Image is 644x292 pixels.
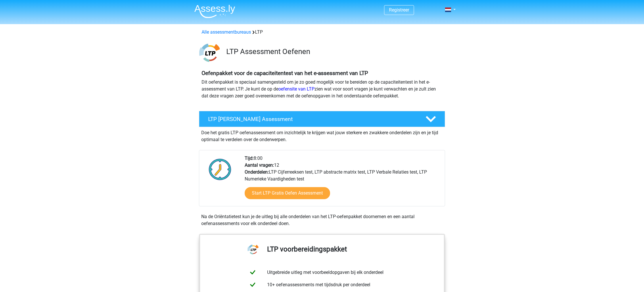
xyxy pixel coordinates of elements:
b: Oefenpakket voor de capaciteitentest van het e-assessment van LTP [202,70,368,76]
h3: LTP Assessment Oefenen [226,47,440,56]
img: ltp.png [199,43,220,63]
a: oefensite van LTP [278,86,315,92]
p: Dit oefenpakket is speciaal samengesteld om je zo goed mogelijk voor te bereiden op de capaciteit... [202,79,442,99]
div: Na de Oriëntatietest kun je de uitleg bij alle onderdelen van het LTP-oefenpakket doornemen en ee... [199,213,445,227]
h4: LTP [PERSON_NAME] Assessment [208,116,416,122]
div: Doe het gratis LTP oefenassessment om inzichtelijk te krijgen wat jouw sterkere en zwakkere onder... [199,127,445,143]
img: Assessly [194,5,235,18]
a: LTP [PERSON_NAME] Assessment [197,111,447,127]
div: LTP [199,29,445,36]
div: 8:00 12 LTP Cijferreeksen test, LTP abstracte matrix test, LTP Verbale Relaties test, LTP Numerie... [240,155,444,206]
a: Start LTP Gratis Oefen Assessment [245,187,330,199]
b: Onderdelen: [245,169,269,175]
a: Alle assessmentbureaus [202,29,251,35]
img: Klok [206,155,235,184]
b: Aantal vragen: [245,162,274,168]
b: Tijd: [245,155,254,161]
a: Registreer [389,7,409,13]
